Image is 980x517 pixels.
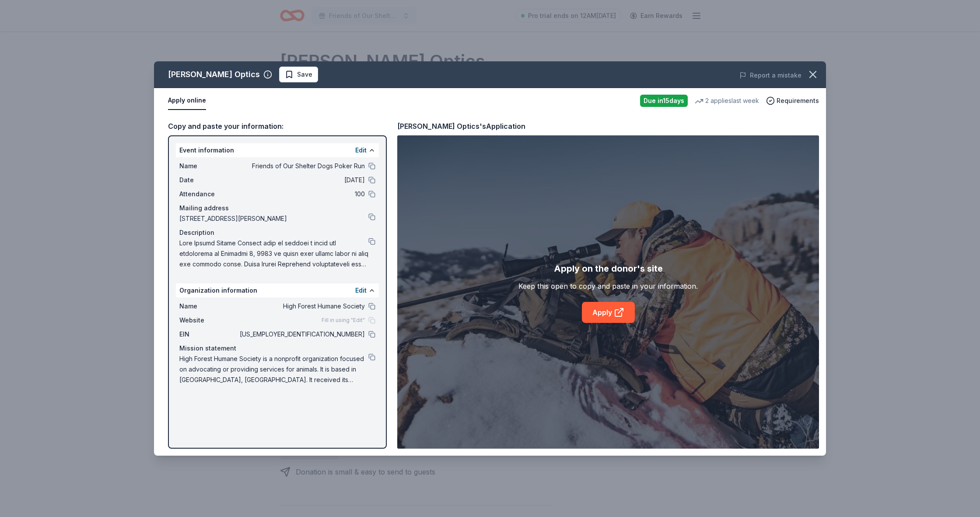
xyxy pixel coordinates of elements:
span: Fill in using "Edit" [322,317,365,324]
span: Website [179,315,238,326]
span: Requirements [777,96,819,106]
div: [PERSON_NAME] Optics [168,67,260,81]
div: Due in 15 days [640,95,688,107]
div: Event information [176,143,379,157]
button: Report a mistake [739,70,801,81]
div: Apply on the donor's site [554,262,663,276]
span: High Forest Humane Society is a nonprofit organization focused on advocating or providing service... [179,354,368,385]
span: Save [297,69,312,80]
button: Apply online [168,92,206,110]
div: Organization information [176,283,379,297]
button: Requirements [766,96,819,106]
div: Keep this open to copy and paste in your information. [518,281,698,291]
span: Attendance [179,189,238,199]
span: High Forest Humane Society [238,301,365,312]
span: Name [179,301,238,312]
button: Edit [355,145,367,156]
span: Name [179,161,238,171]
span: Date [179,175,238,185]
div: Copy and paste your information: [168,120,387,132]
button: Save [279,67,318,82]
div: Mission statement [179,343,375,354]
button: Edit [355,285,367,296]
span: EIN [179,329,238,340]
div: Mailing address [179,203,375,213]
span: 100 [238,189,365,199]
a: Apply [582,302,635,323]
span: Friends of Our Shelter Dogs Poker Run [238,161,365,171]
span: [STREET_ADDRESS][PERSON_NAME] [179,213,368,224]
div: 2 applies last week [695,96,759,106]
span: [US_EMPLOYER_IDENTIFICATION_NUMBER] [238,329,365,340]
div: Description [179,227,375,238]
div: [PERSON_NAME] Optics's Application [397,120,525,132]
span: [DATE] [238,175,365,185]
span: Lore Ipsumd Sitame Consect adip el seddoei t incid utl etdolorema al Enimadmi 8, 9983 ve quisn ex... [179,238,368,269]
